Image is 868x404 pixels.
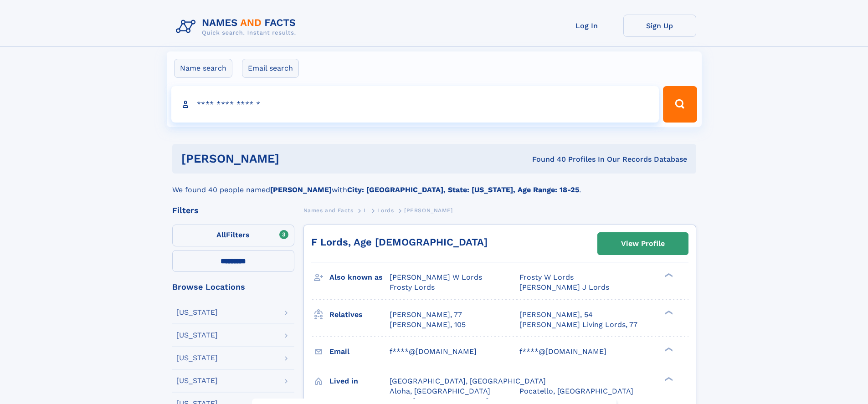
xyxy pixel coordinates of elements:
span: Frosty Lords [390,283,435,291]
span: Pocatello, [GEOGRAPHIC_DATA] [519,387,633,395]
div: Filters [172,206,294,215]
a: L [364,205,367,216]
b: City: [GEOGRAPHIC_DATA], State: [US_STATE], Age Range: 18-25 [347,185,579,194]
a: Lords [377,205,394,216]
h1: [PERSON_NAME] [181,153,406,164]
span: L [364,207,367,214]
span: Aloha, [GEOGRAPHIC_DATA] [390,387,490,395]
div: [US_STATE] [176,377,218,384]
a: F Lords, Age [DEMOGRAPHIC_DATA] [311,236,488,248]
div: Browse Locations [172,283,294,291]
a: Log In [550,15,623,37]
div: ❯ [663,272,673,278]
img: Logo Names and Facts [172,15,303,39]
input: search input [171,86,659,123]
b: [PERSON_NAME] [270,185,332,194]
span: [PERSON_NAME] J Lords [519,283,609,291]
h3: Lived in [329,373,390,389]
div: [US_STATE] [176,354,218,362]
div: We found 40 people named with . [172,174,696,195]
a: [PERSON_NAME], 54 [519,310,593,320]
div: [US_STATE] [176,332,218,339]
a: Sign Up [623,15,696,37]
a: [PERSON_NAME], 105 [390,320,466,330]
a: View Profile [598,233,688,255]
h3: Relatives [329,307,390,322]
span: Lords [377,207,394,214]
a: [PERSON_NAME] Living Lords, 77 [519,320,637,330]
div: ❯ [663,376,673,382]
label: Email search [242,59,299,78]
a: Names and Facts [303,205,354,216]
div: ❯ [663,346,673,352]
span: Frosty W Lords [519,273,574,281]
span: All [216,230,226,239]
button: Search Button [663,86,697,123]
span: [PERSON_NAME] [404,207,453,214]
label: Filters [172,225,294,246]
h3: Email [329,344,390,359]
label: Name search [174,59,232,78]
div: Found 40 Profiles In Our Records Database [406,154,687,164]
h3: Also known as [329,270,390,285]
div: View Profile [621,233,665,254]
div: [US_STATE] [176,309,218,316]
span: [PERSON_NAME] W Lords [390,273,482,281]
div: ❯ [663,309,673,315]
span: [GEOGRAPHIC_DATA], [GEOGRAPHIC_DATA] [390,377,546,385]
a: [PERSON_NAME], 77 [390,310,462,320]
